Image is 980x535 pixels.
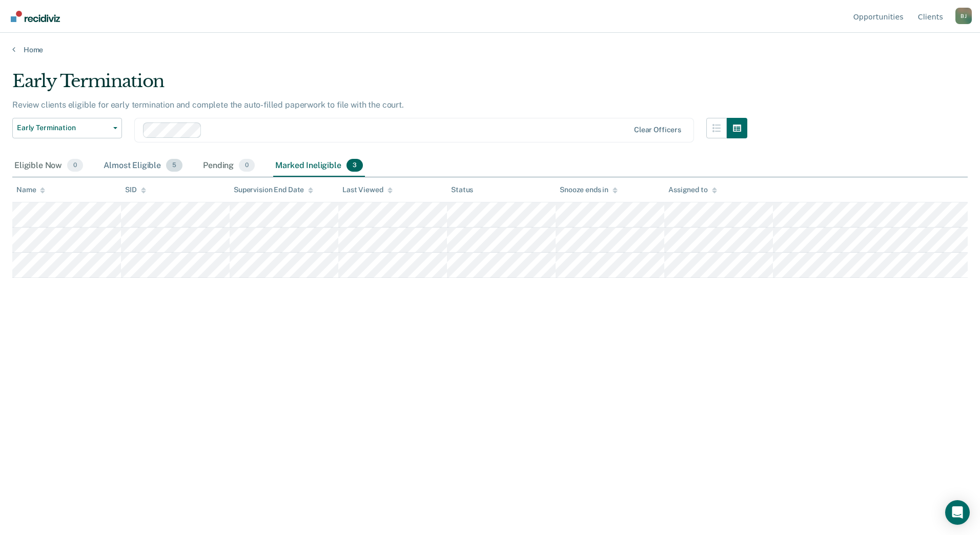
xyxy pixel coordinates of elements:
span: 3 [346,159,363,172]
button: Profile dropdown button [955,8,972,24]
div: B J [955,8,972,24]
span: 0 [67,159,83,172]
div: Almost Eligible5 [101,155,185,177]
span: 5 [166,159,182,172]
span: Early Termination [17,124,109,132]
div: Supervision End Date [234,186,313,194]
div: Assigned to [668,186,717,194]
div: SID [125,186,146,194]
div: Pending0 [201,155,257,177]
div: Status [451,186,473,194]
div: Eligible Now0 [12,155,85,177]
div: Marked Ineligible3 [273,155,365,177]
button: Early Termination [12,118,122,138]
span: 0 [239,159,255,172]
img: Recidiviz [11,11,60,22]
div: Early Termination [12,71,747,100]
a: Home [12,45,968,54]
div: Last Viewed [342,186,392,194]
div: Name [16,186,45,194]
div: Clear officers [634,126,681,134]
p: Review clients eligible for early termination and complete the auto-filled paperwork to file with... [12,100,404,110]
div: Snooze ends in [560,186,618,194]
div: Open Intercom Messenger [945,500,970,525]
